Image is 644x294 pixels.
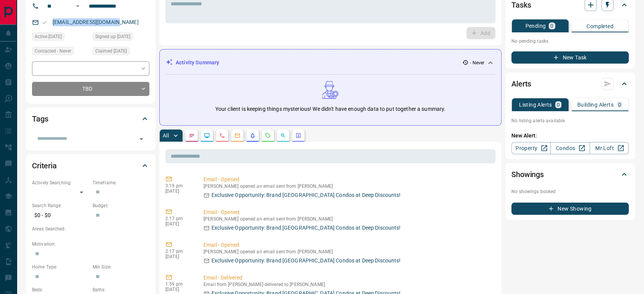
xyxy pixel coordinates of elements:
[165,249,192,254] p: 2:17 pm
[35,33,62,40] span: Active [DATE]
[234,133,240,139] svg: Emails
[519,102,552,107] p: Listing Alerts
[577,102,614,107] p: Building Alerts
[203,216,492,222] p: [PERSON_NAME] opened an email sent from [PERSON_NAME]
[295,133,301,139] svg: Agent Actions
[136,134,147,144] button: Open
[165,281,192,287] p: 1:59 pm
[265,133,271,139] svg: Requests
[525,23,546,29] p: Pending
[32,157,149,175] div: Criteria
[590,142,629,154] a: Mr.Loft
[93,47,149,58] div: Thu May 02 2024
[32,179,89,186] p: Actively Searching:
[165,287,192,292] p: [DATE]
[511,51,629,64] button: New Task
[165,216,192,221] p: 2:17 pm
[35,47,71,55] span: Contacted - Never
[618,102,621,107] p: 0
[550,23,553,29] p: 0
[280,133,286,139] svg: Opportunities
[95,33,130,40] span: Signed up [DATE]
[511,142,551,154] a: Property
[203,274,492,282] p: Email - Delivered
[93,179,149,186] p: Timeframe:
[165,183,192,189] p: 3:19 pm
[203,249,492,254] p: [PERSON_NAME] opened an email sent from [PERSON_NAME]
[511,188,629,195] p: No showings booked
[215,105,445,113] p: Your client is keeping things mysterious! We didn't have enough data to put together a summary.
[203,184,492,189] p: [PERSON_NAME] opened an email sent from [PERSON_NAME]
[203,208,492,216] p: Email - Opened
[219,133,225,139] svg: Calls
[165,189,192,194] p: [DATE]
[557,102,560,107] p: 0
[93,264,149,270] p: Min Size:
[204,133,210,139] svg: Lead Browsing Activity
[32,32,89,43] div: Thu May 02 2024
[32,202,89,209] p: Search Range:
[93,32,149,43] div: Thu May 02 2024
[203,282,492,287] p: Email from [PERSON_NAME] delivered to [PERSON_NAME]
[511,132,629,140] p: New Alert:
[166,56,495,70] div: Activity Summary- Never
[511,117,629,124] p: No listing alerts available
[511,35,629,47] p: No pending tasks
[93,202,149,209] p: Budget:
[95,47,127,55] span: Claimed [DATE]
[586,24,614,29] p: Completed
[176,59,219,67] p: Activity Summary
[32,160,57,172] h2: Criteria
[511,78,531,90] h2: Alerts
[165,254,192,259] p: [DATE]
[470,59,484,66] p: - Never
[511,165,629,184] div: Showings
[511,75,629,93] div: Alerts
[32,82,149,96] div: TBD
[250,133,256,139] svg: Listing Alerts
[189,133,195,139] svg: Notes
[203,241,492,249] p: Email - Opened
[165,221,192,227] p: [DATE]
[32,286,89,293] p: Beds:
[73,2,82,11] button: Open
[511,168,544,181] h2: Showings
[53,19,139,25] a: [EMAIL_ADDRESS][DOMAIN_NAME]
[32,264,89,270] p: Home Type:
[550,142,590,154] a: Condos
[32,241,149,248] p: Motivation:
[93,286,149,293] p: Baths:
[211,257,400,265] p: Exclusive Opportunity: Brand [GEOGRAPHIC_DATA] Condos at Deep Discounts!
[211,191,400,199] p: Exclusive Opportunity: Brand [GEOGRAPHIC_DATA] Condos at Deep Discounts!
[163,133,169,138] p: All
[211,224,400,232] p: Exclusive Opportunity: Brand [GEOGRAPHIC_DATA] Condos at Deep Discounts!
[32,225,149,232] p: Areas Searched:
[32,110,149,128] div: Tags
[203,176,492,184] p: Email - Opened
[32,209,89,222] p: $0 - $0
[32,113,48,125] h2: Tags
[511,203,629,215] button: New Showing
[42,20,47,25] svg: Email Valid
